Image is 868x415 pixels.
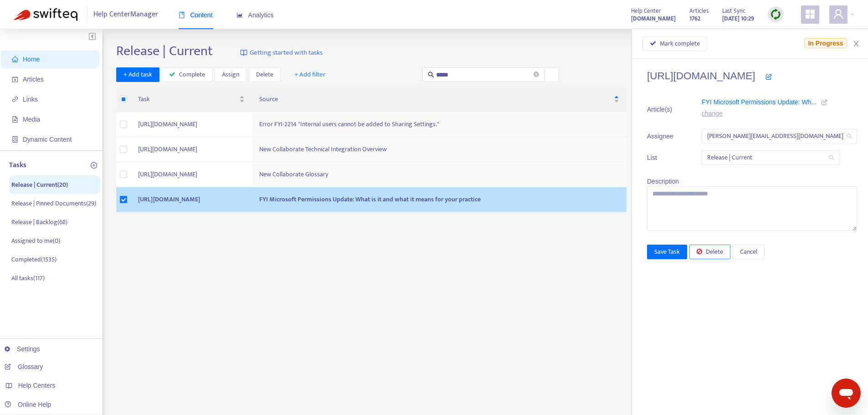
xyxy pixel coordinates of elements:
th: Task [131,87,252,112]
span: Help Center Manager [93,6,158,23]
a: change [702,110,723,117]
td: FYI Microsoft Permissions Update: What is it and what it means for your practice [252,187,627,212]
p: Release | Pinned Documents ( 29 ) [11,199,96,208]
p: Assigned to me ( 0 ) [11,236,60,246]
button: Cancel [733,245,765,259]
span: + Add filter [294,69,326,80]
p: Release | Current ( 20 ) [11,180,68,190]
td: [URL][DOMAIN_NAME] [131,187,252,212]
span: close [853,40,860,47]
button: + Add filter [288,67,333,82]
span: Articles [23,76,44,83]
td: [URL][DOMAIN_NAME] [131,162,252,187]
span: Save Task [654,247,680,257]
button: + Add task [116,67,159,82]
button: Complete [162,67,212,82]
span: container [12,136,18,143]
td: [URL][DOMAIN_NAME] [131,112,252,137]
span: home [12,56,18,62]
td: [URL][DOMAIN_NAME] [131,137,252,162]
span: Home [23,56,40,63]
iframe: Button to launch messaging window [832,379,861,408]
h2: Release | Current [116,43,213,59]
span: search [847,133,852,139]
span: Content [179,11,213,19]
span: Articles [689,6,709,16]
span: area-chart [236,12,243,18]
p: Release | Backlog ( 68 ) [11,217,67,227]
td: New Collaborate Glossary [252,162,627,187]
a: Glossary [5,363,43,370]
span: Help Center [631,6,661,16]
span: account-book [12,76,18,82]
span: search [428,72,434,78]
span: Links [23,96,38,103]
span: kelly.sofia@fyi.app [707,129,852,143]
span: close-circle [534,70,539,79]
img: Swifteq [14,8,77,21]
span: Source [259,94,612,104]
span: Mark complete [660,39,700,49]
span: user [833,9,844,20]
span: Release | Current [707,151,834,164]
h4: [URL][DOMAIN_NAME] [647,70,857,82]
span: Article(s) [647,104,679,114]
span: + Add task [123,70,152,80]
td: Error FYI-2214 "Internal users cannot be added to Sharing Settings." [252,112,627,137]
p: Tasks [9,160,26,171]
span: link [12,96,18,102]
a: Online Help [5,401,51,408]
span: plus-circle [91,162,97,169]
img: image-link [240,49,247,56]
a: [DOMAIN_NAME] [631,13,676,24]
span: Delete [706,247,723,257]
button: Mark complete [642,36,707,51]
p: Completed ( 1535 ) [11,255,56,264]
td: New Collaborate Technical Integration Overview [252,137,627,162]
span: Description [647,178,679,185]
span: Getting started with tasks [250,48,323,58]
img: sync.dc5367851b00ba804db3.png [770,9,781,20]
span: Complete [179,70,205,80]
span: Cancel [740,247,757,257]
span: Last Sync [722,6,745,16]
button: Save Task [647,245,687,259]
span: close-circle [534,72,539,77]
span: In Progress [804,38,847,48]
span: appstore [805,9,816,20]
button: Close [850,40,863,48]
span: file-image [12,116,18,123]
span: FYI Microsoft Permissions Update: Wh... [702,98,817,106]
span: Assignee [647,131,679,141]
a: Settings [5,345,40,353]
button: Delete [689,245,730,259]
span: Analytics [236,11,274,19]
span: Task [138,94,237,104]
span: book [179,12,185,18]
span: List [647,153,679,163]
button: Assign [215,67,247,82]
strong: [DATE] 10:29 [722,14,754,24]
a: Getting started with tasks [240,43,323,63]
span: Media [23,116,40,123]
span: Dynamic Content [23,136,72,143]
button: Delete [249,67,281,82]
span: Delete [256,70,273,80]
strong: 1762 [689,14,700,24]
span: Help Centers [18,382,56,389]
span: search [829,155,834,160]
p: All tasks ( 117 ) [11,273,45,283]
span: Assign [222,70,239,80]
